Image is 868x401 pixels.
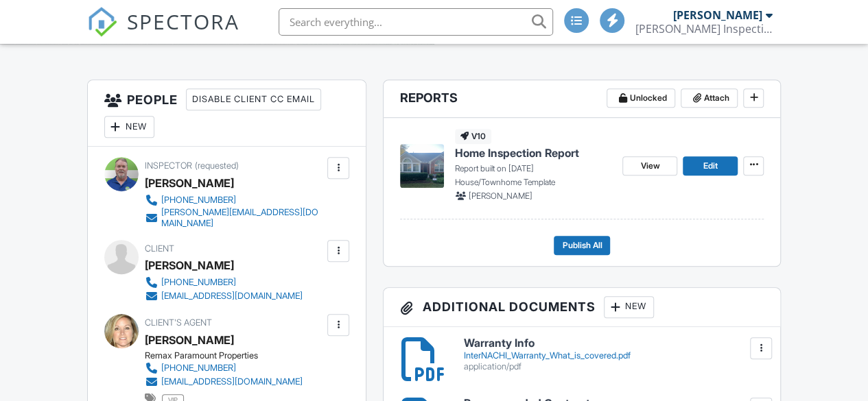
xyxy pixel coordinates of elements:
a: [PERSON_NAME][EMAIL_ADDRESS][DOMAIN_NAME] [145,207,325,229]
h3: People [88,80,366,147]
h3: Additional Documents [384,288,780,327]
div: [PERSON_NAME] [145,255,234,276]
a: Warranty Info InterNACHI_Warranty_What_is_covered.pdf application/pdf [464,337,764,372]
div: [EMAIL_ADDRESS][DOMAIN_NAME] [161,376,303,387]
a: [PHONE_NUMBER] [145,193,325,207]
div: [PERSON_NAME] [673,8,762,22]
h6: Warranty Info [464,337,764,350]
img: The Best Home Inspection Software - Spectora [87,7,117,37]
span: SPECTORA [127,7,239,36]
div: [PHONE_NUMBER] [161,195,236,206]
div: [PHONE_NUMBER] [161,363,236,374]
a: [PHONE_NUMBER] [145,276,303,289]
div: [PERSON_NAME] [145,330,234,350]
div: [PERSON_NAME][EMAIL_ADDRESS][DOMAIN_NAME] [161,207,325,229]
div: Disable Client CC Email [186,88,321,110]
span: Inspector [145,160,192,171]
div: New [604,296,654,318]
a: [EMAIL_ADDRESS][DOMAIN_NAME] [145,289,303,303]
a: [PHONE_NUMBER] [145,361,303,375]
div: [PERSON_NAME] [145,173,234,193]
a: SPECTORA [87,19,239,47]
span: Client's Agent [145,317,212,328]
div: Dana Inspection Services, Inc. [635,22,773,36]
div: Remax Paramount Properties [145,350,314,361]
input: Search everything... [279,8,553,36]
a: [EMAIL_ADDRESS][DOMAIN_NAME] [145,375,303,389]
div: New [104,116,154,138]
span: (requested) [195,160,239,171]
div: InterNACHI_Warranty_What_is_covered.pdf [464,350,764,361]
div: [EMAIL_ADDRESS][DOMAIN_NAME] [161,291,303,302]
div: application/pdf [464,361,764,372]
div: [PHONE_NUMBER] [161,277,236,288]
span: Client [145,243,174,254]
